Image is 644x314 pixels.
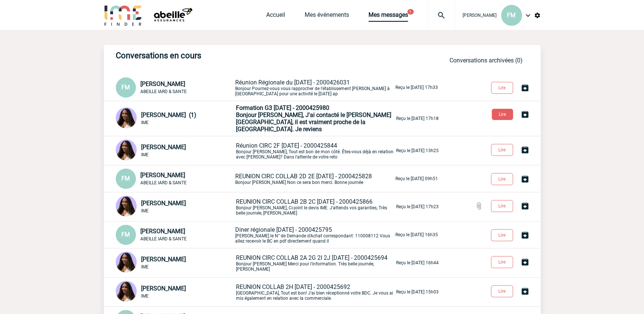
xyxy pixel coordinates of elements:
[140,80,185,87] span: [PERSON_NAME]
[396,289,439,295] p: Reçu le [DATE] 15h03
[141,144,186,151] span: [PERSON_NAME]
[485,175,520,182] a: Lire
[235,226,332,233] span: Diner régionale [DATE] - 2000425795
[116,281,234,303] div: Conversation privée : Client - Agence
[116,107,137,128] img: 131234-0.jpg
[491,173,513,185] button: Lire
[235,173,372,180] span: REUNION CIRC COLLAB 2D 2E [DATE] - 2000425828
[520,258,529,267] img: Archiver la conversation
[491,285,513,297] button: Lire
[116,196,137,216] img: 131234-0.jpg
[236,283,395,301] p: [GEOGRAPHIC_DATA], Tout est bon! J'ai bien réceptionné votre BDC. Je vous ai mis également en rel...
[485,202,520,209] a: Lire
[140,172,185,179] span: [PERSON_NAME]
[396,204,439,209] p: Reçu le [DATE] 17h23
[235,79,394,96] p: Bonjour Pourriez-vous vous rapprocher de l'établissement [PERSON_NAME] à [GEOGRAPHIC_DATA] pour u...
[140,228,185,235] span: [PERSON_NAME]
[116,169,234,189] div: Conversation privée : Client - Agence
[121,231,130,238] span: FM
[492,109,513,120] button: Lire
[116,139,234,162] div: Conversation privée : Client - Agence
[485,146,520,153] a: Lire
[116,77,234,98] div: Conversation privée : Client - Agence
[236,254,388,261] span: REUNION CIRC COLLAB 2A 2G 2I 2J [DATE] - 2000425694
[116,281,137,302] img: 131234-0.jpg
[116,175,438,182] a: FM [PERSON_NAME] ABEILLE IARD & SANTE REUNION CIRC COLLAB 2D 2E [DATE] - 2000425828Bonjour [PERSO...
[395,176,438,181] p: Reçu le [DATE] 09h51
[395,85,438,90] p: Reçu le [DATE] 17h33
[121,175,130,182] span: FM
[140,236,187,241] span: ABEILLE IARD & SANTE
[140,180,187,185] span: ABEILLE IARD & SANTE
[141,120,149,125] span: IME
[116,288,439,295] a: [PERSON_NAME] IME REUNION COLLAB 2H [DATE] - 2000425692[GEOGRAPHIC_DATA], Tout est bon! J'ai bien...
[116,259,439,266] a: [PERSON_NAME] IME REUNION CIRC COLLAB 2A 2G 2I 2J [DATE] - 2000425694Bonjour [PERSON_NAME] Merci ...
[491,144,513,156] button: Lire
[116,114,439,121] a: [PERSON_NAME] (1) IME Formation G3 [DATE] - 2000425980Bonjour [PERSON_NAME], J'ai contacté le [PE...
[141,152,149,157] span: IME
[116,51,340,60] h3: Conversations en cours
[141,264,149,270] span: IME
[236,198,373,205] span: REUNION CIRC COLLAB 2B 2C [DATE] - 2000425866
[491,256,513,268] button: Lire
[485,287,520,294] a: Lire
[141,200,186,207] span: [PERSON_NAME]
[485,84,520,91] a: Lire
[116,225,234,245] div: Conversation privée : Client - Agence
[116,107,234,130] div: Conversation privée : Client - Agence
[266,11,285,22] a: Accueil
[116,196,234,218] div: Conversation privée : Client - Agence
[104,4,143,26] img: IME-Finder
[236,198,395,216] p: Bonjour [PERSON_NAME], Ci-joint le devis IME. J'attends vos garanties, Très belle journée, [PERSO...
[116,147,439,154] a: [PERSON_NAME] IME Réunion CIRC 2F [DATE] - 2000425844Bonjour [PERSON_NAME], Tout est bon de mon c...
[140,89,187,94] span: ABEILLE IARD & SANTE
[396,260,439,265] p: Reçu le [DATE] 16h44
[520,175,529,184] img: Archiver la conversation
[507,12,516,19] span: FM
[520,287,529,296] img: Archiver la conversation
[236,254,395,272] p: Bonjour [PERSON_NAME] Merci pour l'information. Très belle journée, [PERSON_NAME]
[116,139,137,160] img: 131234-0.jpg
[395,232,438,237] p: Reçu le [DATE] 16h35
[141,111,196,118] span: [PERSON_NAME] (1)
[491,229,513,241] button: Lire
[236,111,391,133] span: Bonjour [PERSON_NAME], J'ai contacté le [PERSON_NAME][GEOGRAPHIC_DATA], il est vraiment proche de...
[520,231,529,240] img: Archiver la conversation
[520,110,529,119] img: Archiver la conversation
[491,200,513,212] button: Lire
[236,142,337,149] span: Réunion CIRC 2F [DATE] - 2000425844
[463,13,497,18] span: [PERSON_NAME]
[141,256,186,263] span: [PERSON_NAME]
[235,226,394,244] p: [PERSON_NAME] le N° de Demande d'Achat correspondant: 110008112 Vous allez recevoir le BC en pdf ...
[116,252,234,274] div: Conversation privée : Client - Agence
[235,173,394,185] p: Bonjour [PERSON_NAME] Non ce sera bon merci. Bonne journée
[368,11,408,22] a: Mes messages
[236,283,350,290] span: REUNION COLLAB 2H [DATE] - 2000425692
[486,110,520,117] a: Lire
[116,231,438,238] a: FM [PERSON_NAME] ABEILLE IARD & SANTE Diner régionale [DATE] - 2000425795[PERSON_NAME] le N° de D...
[396,116,439,121] p: Reçu le [DATE] 17h18
[116,252,137,273] img: 131234-0.jpg
[116,203,439,210] a: [PERSON_NAME] IME REUNION CIRC COLLAB 2B 2C [DATE] - 2000425866Bonjour [PERSON_NAME], Ci-joint le...
[121,84,130,91] span: FM
[141,293,149,299] span: IME
[141,208,149,213] span: IME
[305,11,349,22] a: Mes événements
[520,201,529,210] img: Archiver la conversation
[141,285,186,292] span: [PERSON_NAME]
[485,231,520,238] a: Lire
[449,57,523,64] a: Conversations archivées (0)
[520,83,529,92] img: Archiver la conversation
[236,142,395,160] p: Bonjour [PERSON_NAME], Tout est bon de mon côté. Êtes-vous déjà en relation avec [PERSON_NAME]? D...
[236,104,329,111] span: Formation G3 [DATE] - 2000425980
[235,79,350,86] span: Réunion Régionale du [DATE] - 2000426031
[485,258,520,265] a: Lire
[396,148,439,153] p: Reçu le [DATE] 13h25
[116,83,438,90] a: FM [PERSON_NAME] ABEILLE IARD & SANTE Réunion Régionale du [DATE] - 2000426031Bonjour Pourriez-vo...
[520,145,529,154] img: Archiver la conversation
[491,82,513,94] button: Lire
[407,9,414,15] button: 1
